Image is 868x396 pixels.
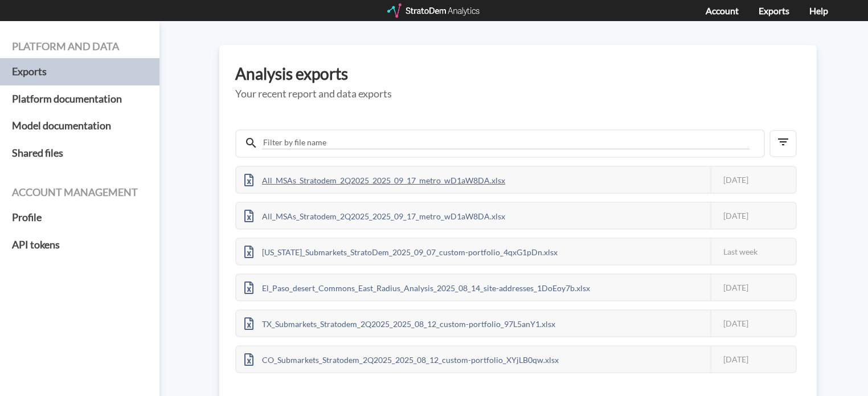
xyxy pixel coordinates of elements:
a: Model documentation [12,112,148,140]
h3: Analysis exports [235,65,801,83]
div: [DATE] [710,167,796,193]
a: Account [706,5,739,16]
a: Exports [759,5,789,16]
a: Shared files [12,140,148,167]
a: Platform documentation [12,85,148,113]
div: [DATE] [710,311,796,336]
input: Filter by file name [262,136,750,149]
div: [DATE] [710,275,796,300]
div: All_MSAs_Stratodem_2Q2025_2025_09_17_metro_wD1aW8DA.xlsx [236,167,513,193]
a: Exports [12,58,148,85]
a: TX_Submarkets_Stratodem_2Q2025_2025_08_12_custom-portfolio_97L5anY1.xlsx [236,317,563,327]
a: Help [809,5,828,16]
a: [US_STATE]_Submarkets_StratoDem_2025_09_07_custom-portfolio_4qxG1pDn.xlsx [236,246,566,255]
div: TX_Submarkets_Stratodem_2Q2025_2025_08_12_custom-portfolio_97L5anY1.xlsx [236,311,563,336]
a: API tokens [12,231,148,259]
div: Last week [710,239,796,264]
div: CO_Submarkets_Stratodem_2Q2025_2025_08_12_custom-portfolio_XYjLB0qw.xlsx [236,346,567,372]
a: All_MSAs_Stratodem_2Q2025_2025_09_17_metro_wD1aW8DA.xlsx [236,174,513,183]
div: [DATE] [710,203,796,228]
a: El_Paso_desert_Commons_East_Radius_Analysis_2025_08_14_site-addresses_1DoEoy7b.xlsx [236,281,598,291]
h5: Your recent report and data exports [235,88,801,100]
a: Profile [12,204,148,231]
div: All_MSAs_Stratodem_2Q2025_2025_09_17_metro_wD1aW8DA.xlsx [236,203,513,228]
h4: Account management [12,187,148,198]
div: El_Paso_desert_Commons_East_Radius_Analysis_2025_08_14_site-addresses_1DoEoy7b.xlsx [236,275,598,300]
a: All_MSAs_Stratodem_2Q2025_2025_09_17_metro_wD1aW8DA.xlsx [236,210,513,219]
div: [US_STATE]_Submarkets_StratoDem_2025_09_07_custom-portfolio_4qxG1pDn.xlsx [236,239,566,264]
div: [DATE] [710,346,796,372]
h4: Platform and data [12,41,148,52]
a: CO_Submarkets_Stratodem_2Q2025_2025_08_12_custom-portfolio_XYjLB0qw.xlsx [236,353,567,363]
